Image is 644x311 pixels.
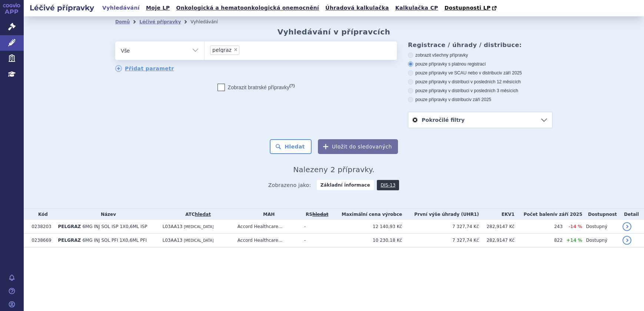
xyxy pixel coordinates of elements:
span: [MEDICAL_DATA] [184,238,213,243]
td: 0238669 [28,234,54,247]
label: pouze přípravky ve SCAU nebo v distribuci [408,70,552,76]
a: Přidat parametr [115,65,174,72]
td: Dostupný [582,220,619,234]
td: 7 327,74 Kč [402,220,479,234]
a: hledat [195,212,211,217]
li: Vyhledávání [190,16,228,27]
td: - [301,234,330,247]
span: v září 2025 [555,212,582,217]
th: Kód [28,209,54,220]
span: × [233,47,238,52]
td: 0238203 [28,220,54,234]
th: ATC [159,209,233,220]
th: EKV1 [479,209,515,220]
label: pouze přípravky v distribuci v posledních 12 měsících [408,79,552,85]
th: Detail [619,209,644,220]
td: 7 327,74 Kč [402,234,479,247]
th: Počet balení [515,209,582,220]
span: Zobrazeno jako: [268,180,311,190]
abbr: (?) [289,83,295,88]
a: Pokročilé filtry [408,112,552,128]
span: v září 2025 [469,97,491,102]
span: +14 % [566,237,582,243]
a: detail [623,222,631,231]
a: Moje LP [144,3,172,13]
td: Accord Healthcare... [234,234,301,247]
a: Kalkulačka CP [393,3,441,13]
td: 282,9147 Kč [479,234,515,247]
h2: Vyhledávání v přípravcích [278,27,391,36]
span: pelgraz [212,47,232,53]
th: Název [54,209,159,220]
td: - [301,220,330,234]
span: -14 % [568,224,582,229]
label: Zobrazit bratrské přípravky [218,84,295,91]
th: První výše úhrady (UHR1) [402,209,479,220]
a: Vyhledávání [100,3,142,13]
input: pelgraz [242,45,246,54]
h3: Registrace / úhrady / distribuce: [408,41,552,49]
td: 243 [515,220,563,234]
td: Dostupný [582,234,619,247]
button: Uložit do sledovaných [318,139,398,154]
label: pouze přípravky s platnou registrací [408,61,552,67]
span: PELGRAZ [58,224,81,229]
button: Hledat [270,139,312,154]
th: Dostupnost [582,209,619,220]
span: Nalezeny 2 přípravky. [293,165,375,174]
span: PELGRAZ [58,238,81,243]
span: v září 2025 [500,70,522,76]
del: hledat [312,212,328,217]
td: 282,9147 Kč [479,220,515,234]
a: DIS-13 [377,180,399,190]
a: Dostupnosti LP [442,3,500,13]
td: 12 140,93 Kč [330,220,402,234]
td: 822 [515,234,563,247]
th: MAH [234,209,301,220]
a: Domů [115,19,130,24]
td: 10 230,18 Kč [330,234,402,247]
span: Dostupnosti LP [444,5,491,11]
label: pouze přípravky v distribuci [408,97,552,103]
span: [MEDICAL_DATA] [184,225,213,229]
h2: Léčivé přípravky [24,3,100,13]
label: zobrazit všechny přípravky [408,52,552,58]
td: Accord Healthcare... [234,220,301,234]
span: L03AA13 [162,224,182,229]
th: Maximální cena výrobce [330,209,402,220]
span: 6MG INJ SOL PFI 1X0,6ML PFI [82,238,147,243]
a: vyhledávání neobsahuje žádnou platnou referenční skupinu [312,212,328,217]
span: 6MG INJ SOL ISP 1X0,6ML ISP [82,224,147,229]
a: Úhradová kalkulačka [323,3,391,13]
span: L03AA13 [162,238,182,243]
a: detail [623,236,631,245]
label: pouze přípravky v distribuci v posledních 3 měsících [408,88,552,94]
strong: Základní informace [317,180,374,190]
a: Onkologická a hematoonkologická onemocnění [174,3,321,13]
th: RS [301,209,330,220]
a: Léčivé přípravky [139,19,181,24]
